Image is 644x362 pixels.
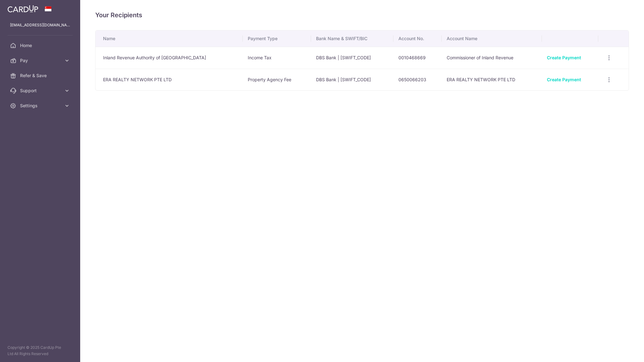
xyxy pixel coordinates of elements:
[393,47,442,69] td: 0010468669
[20,88,61,94] span: Support
[393,30,442,47] th: Account No.
[442,30,542,47] th: Account Name
[547,55,581,60] a: Create Payment
[442,69,542,91] td: ERA REALTY NETWORK PTE LTD
[96,47,243,69] td: Inland Revenue Authority of [GEOGRAPHIC_DATA]
[96,69,243,91] td: ERA REALTY NETWORK PTE LTD
[547,77,581,82] a: Create Payment
[20,72,61,79] span: Refer & Save
[243,69,311,91] td: Property Agency Fee
[20,57,61,64] span: Pay
[95,10,629,20] h4: Your Recipients
[20,103,61,109] span: Settings
[20,42,61,49] span: Home
[10,22,70,28] p: [EMAIL_ADDRESS][DOMAIN_NAME]
[96,30,243,47] th: Name
[311,47,394,69] td: DBS Bank | [SWIFT_CODE]
[311,30,394,47] th: Bank Name & SWIFT/BIC
[8,5,38,13] img: CardUp
[442,47,542,69] td: Commissioner of Inland Revenue
[243,47,311,69] td: Income Tax
[393,69,442,91] td: 0650066203
[243,30,311,47] th: Payment Type
[311,69,394,91] td: DBS Bank | [SWIFT_CODE]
